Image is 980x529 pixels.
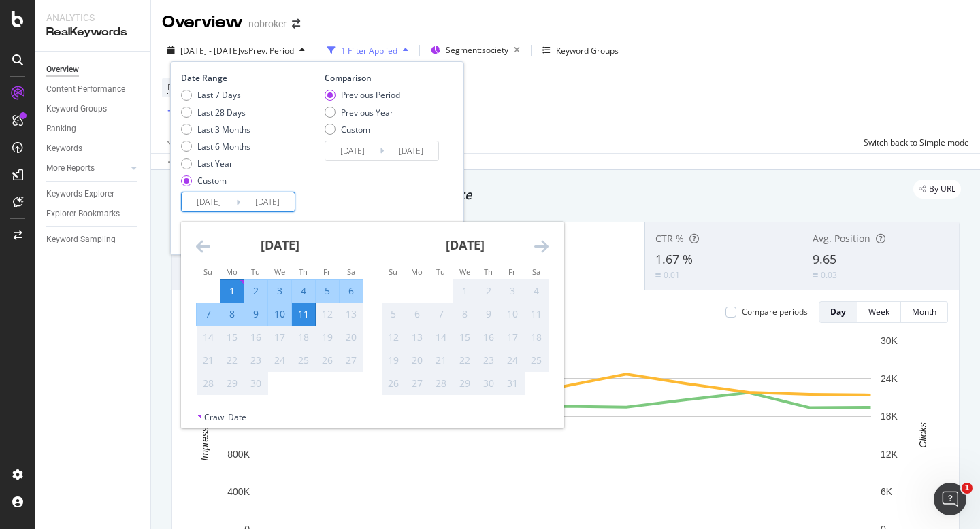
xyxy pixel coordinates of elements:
div: Overview [46,63,79,77]
td: Not available. Thursday, October 23, 2025 [477,349,501,372]
small: Sa [532,267,540,277]
img: Equal [813,273,818,277]
div: 19 [316,330,339,344]
div: 1 Filter Applied [341,45,397,56]
div: Date Range [181,72,310,84]
td: Not available. Saturday, October 25, 2025 [525,349,549,372]
text: Impressions [199,409,210,460]
div: Keywords [46,141,82,156]
div: Compare periods [742,306,808,318]
div: 15 [220,330,244,344]
td: Selected as start date. Monday, September 1, 2025 [220,279,244,303]
div: nobroker [248,17,287,31]
text: 18K [881,411,898,422]
div: Custom [325,124,400,135]
td: Not available. Thursday, October 30, 2025 [477,372,501,395]
div: 28 [429,377,453,390]
small: We [274,267,285,277]
a: Content Performance [46,82,141,97]
span: Avg. Position [813,232,870,245]
div: Keyword Groups [556,45,619,56]
div: Previous Year [325,107,400,118]
div: 6 [406,307,429,321]
td: Selected. Wednesday, September 3, 2025 [268,279,292,303]
div: 12 [382,330,405,344]
small: Mo [411,267,423,277]
td: Not available. Friday, October 24, 2025 [501,349,525,372]
div: Keyword Sampling [46,233,116,247]
div: Custom [181,175,250,186]
td: Not available. Thursday, September 18, 2025 [292,326,316,349]
td: Not available. Sunday, September 14, 2025 [197,326,220,349]
div: 9 [244,307,267,321]
div: 21 [197,354,220,367]
td: Not available. Monday, October 6, 2025 [406,303,429,326]
button: Add Filter [162,103,216,120]
div: 23 [244,354,267,367]
div: 14 [429,330,453,344]
div: 13 [340,307,363,321]
div: 19 [382,354,405,367]
div: Custom [341,124,370,135]
td: Not available. Sunday, September 28, 2025 [197,372,220,395]
td: Not available. Wednesday, October 29, 2025 [453,372,477,395]
button: Week [857,301,901,323]
td: Not available. Sunday, October 19, 2025 [382,349,406,372]
div: 28 [197,377,220,390]
div: 5 [316,284,339,298]
div: 27 [406,377,429,390]
span: [DATE] - [DATE] [180,45,240,56]
div: 7 [429,307,453,321]
div: legacy label [913,180,961,199]
iframe: Intercom live chat [934,483,966,515]
div: arrow-right-arrow-left [292,19,300,29]
div: 11 [525,307,548,321]
div: 10 [501,307,524,321]
td: Not available. Thursday, October 9, 2025 [477,303,501,326]
td: Not available. Friday, October 17, 2025 [501,326,525,349]
td: Not available. Tuesday, September 30, 2025 [244,372,268,395]
td: Not available. Saturday, October 18, 2025 [525,326,549,349]
td: Not available. Wednesday, September 17, 2025 [268,326,292,349]
small: Su [203,267,212,277]
button: Month [901,301,948,323]
td: Not available. Thursday, October 16, 2025 [477,326,501,349]
div: More Reports [46,161,95,175]
text: 24K [881,373,898,384]
img: Equal [655,273,661,277]
div: 16 [477,330,500,344]
td: Not available. Saturday, September 20, 2025 [340,326,363,349]
td: Selected. Tuesday, September 9, 2025 [244,303,268,326]
div: 17 [268,330,291,344]
td: Not available. Saturday, September 13, 2025 [340,303,363,326]
td: Selected. Tuesday, September 2, 2025 [244,279,268,303]
div: 3 [501,284,524,298]
td: Selected. Friday, September 5, 2025 [316,279,340,303]
div: 10 [268,307,291,321]
div: Last 6 Months [181,141,250,152]
div: 8 [220,307,244,321]
small: Fr [508,267,516,277]
text: 6K [881,486,893,497]
div: Calendar [181,222,563,411]
strong: [DATE] [446,237,485,253]
button: Switch back to Simple mode [858,131,969,153]
td: Not available. Monday, October 13, 2025 [406,326,429,349]
small: Tu [436,267,445,277]
td: Not available. Wednesday, October 1, 2025 [453,279,477,303]
div: Switch back to Simple mode [864,137,969,148]
div: Day [830,306,846,318]
td: Not available. Friday, October 31, 2025 [501,372,525,395]
td: Not available. Saturday, October 4, 2025 [525,279,549,303]
td: Not available. Tuesday, September 23, 2025 [244,349,268,372]
div: RealKeywords [46,24,140,40]
a: Ranking [46,122,141,136]
div: 4 [525,284,548,298]
input: End Date [240,192,295,211]
div: 29 [453,377,476,390]
td: Not available. Saturday, October 11, 2025 [525,303,549,326]
div: 2 [477,284,500,298]
text: 800K [227,449,250,460]
div: Ranking [46,122,76,136]
div: 27 [340,354,363,367]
